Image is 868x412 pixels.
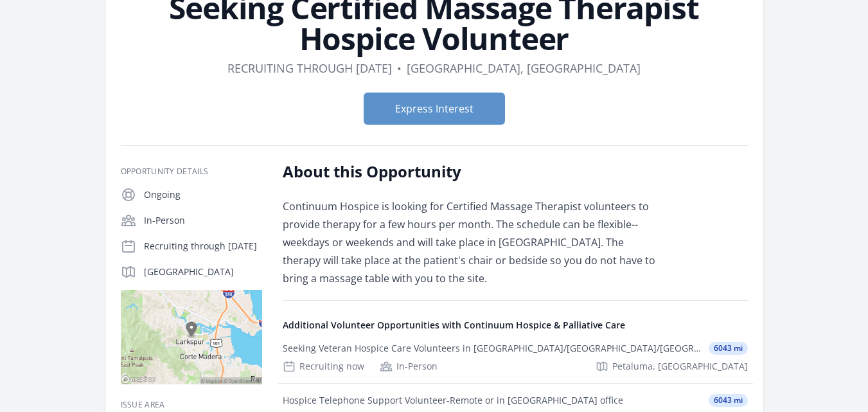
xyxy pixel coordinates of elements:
[121,290,262,384] img: Map
[283,319,748,332] h4: Additional Volunteer Opportunities with Continuum Hospice & Palliative Care
[121,166,262,177] h3: Opportunity Details
[364,93,505,125] button: Express Interest
[278,332,753,383] a: Seeking Veteran Hospice Care Volunteers in [GEOGRAPHIC_DATA]/[GEOGRAPHIC_DATA]/[GEOGRAPHIC_DATA]/...
[144,188,262,201] p: Ongoing
[397,59,402,77] div: •
[144,265,262,278] p: [GEOGRAPHIC_DATA]
[144,240,262,253] p: Recruiting through [DATE]
[283,394,623,407] div: Hospice Telephone Support Volunteer-Remote or in [GEOGRAPHIC_DATA] office
[612,360,748,373] span: Petaluma, [GEOGRAPHIC_DATA]
[709,342,748,355] span: 6043 mi
[283,197,659,287] p: Continuum Hospice is looking for Certified Massage Therapist volunteers to provide therapy for a ...
[144,214,262,227] p: In-Person
[407,59,641,77] dd: [GEOGRAPHIC_DATA], [GEOGRAPHIC_DATA]
[227,59,392,77] dd: Recruiting through [DATE]
[283,161,659,182] h2: About this Opportunity
[283,360,364,373] div: Recruiting now
[283,342,704,355] div: Seeking Veteran Hospice Care Volunteers in [GEOGRAPHIC_DATA]/[GEOGRAPHIC_DATA]/[GEOGRAPHIC_DATA]/...
[121,400,262,410] h3: Issue area
[709,394,748,407] span: 6043 mi
[380,360,438,373] div: In-Person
